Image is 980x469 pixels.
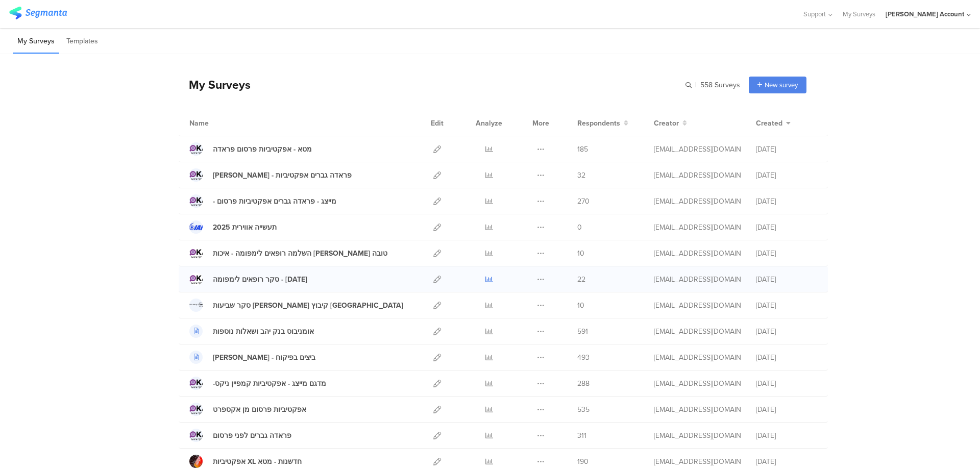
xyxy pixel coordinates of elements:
span: Created [756,118,782,129]
li: My Surveys [13,30,59,54]
div: אומניבוס בנק יהב ושאלות נוספות [213,326,314,337]
button: Created [756,118,791,129]
img: segmanta logo [9,7,67,19]
div: miri@miridikman.co.il [654,326,741,337]
a: מטא - אפקטיביות פרסום פראדה [189,142,312,156]
button: Respondents [577,118,628,129]
div: miri@miridikman.co.il [654,170,741,181]
span: | [694,80,698,90]
div: [DATE] [756,196,817,207]
span: Respondents [577,118,620,129]
div: miri@miridikman.co.il [654,352,741,363]
div: [DATE] [756,274,817,285]
span: 22 [577,274,585,285]
span: New survey [765,80,798,90]
div: [DATE] [756,222,817,233]
div: מטא - אפקטיביות פרסום פראדה [213,144,312,155]
div: miri@miridikman.co.il [654,248,741,259]
div: miri@miridikman.co.il [654,430,741,441]
div: [DATE] [756,378,817,389]
div: My Surveys [179,76,251,93]
a: סקר רופאים לימפומה - [DATE] [189,273,307,286]
div: [DATE] [756,456,817,467]
div: - מייצג - פראדה גברים אפקטיביות פרסום [213,196,336,207]
a: [PERSON_NAME] - פראדה גברים אפקטיביות [189,168,352,182]
span: 0 [577,222,582,233]
div: miri@miridikman.co.il [654,378,741,389]
div: miri@miridikman.co.il [654,196,741,207]
div: [DATE] [756,326,817,337]
a: סקר שביעות [PERSON_NAME] קיבוץ [GEOGRAPHIC_DATA] [189,299,403,312]
span: 535 [577,404,590,415]
a: פראדה גברים לפני פרסום [189,429,291,442]
li: Templates [62,30,103,54]
div: סקר רופאים לימפומה - ספטמבר 2025 [213,274,307,285]
div: טיקטוק - פראדה גברים אפקטיביות [213,170,352,181]
span: 493 [577,352,590,363]
div: השלמה רופאים לימפומה - איכות חיים טובה [213,248,387,259]
div: [DATE] [756,144,817,155]
span: 270 [577,196,590,207]
a: אומניבוס בנק יהב ושאלות נוספות [189,325,314,338]
div: miri@miridikman.co.il [654,144,741,155]
a: תעשייה אווירית 2025 [189,220,277,234]
div: miri@miridikman.co.il [654,404,741,415]
div: [PERSON_NAME] Account [886,9,964,19]
span: 311 [577,430,586,441]
div: תעשייה אווירית 2025 [213,222,277,233]
span: 288 [577,378,590,389]
div: miri@miridikman.co.il [654,222,741,233]
a: - מייצג - פראדה גברים אפקטיביות פרסום [189,194,336,208]
a: השלמה רופאים לימפומה - איכות [PERSON_NAME] טובה [189,246,387,260]
div: אפקטיביות פרסום מן אקספרט [213,404,306,415]
div: [DATE] [756,170,817,181]
div: סקר שביעות רצון קיבוץ כנרת [213,300,403,311]
div: [DATE] [756,352,817,363]
div: [DATE] [756,300,817,311]
div: Analyze [474,110,504,136]
span: 558 Surveys [700,80,740,90]
div: [DATE] [756,248,817,259]
span: 185 [577,144,588,155]
div: Name [189,118,251,129]
div: [DATE] [756,404,817,415]
a: אפקטיביות XL חדשנות - מטא [189,455,302,468]
div: אסף פינק - ביצים בפיקוח [213,352,315,363]
a: [PERSON_NAME] - ביצים בפיקוח [189,351,315,364]
div: [DATE] [756,430,817,441]
a: -מדגם מייצג - אפקטיביות קמפיין ניקס [189,377,326,390]
span: Creator [654,118,679,129]
div: Edit [426,110,448,136]
div: More [530,110,552,136]
button: Creator [654,118,687,129]
span: 591 [577,326,588,337]
span: 10 [577,300,584,311]
div: פראדה גברים לפני פרסום [213,430,291,441]
div: miri@miridikman.co.il [654,456,741,467]
div: אפקטיביות XL חדשנות - מטא [213,456,302,467]
span: 10 [577,248,584,259]
span: Support [803,9,826,19]
div: miri@miridikman.co.il [654,300,741,311]
a: אפקטיביות פרסום מן אקספרט [189,403,306,416]
div: miri@miridikman.co.il [654,274,741,285]
div: -מדגם מייצג - אפקטיביות קמפיין ניקס [213,378,326,389]
span: 190 [577,456,589,467]
span: 32 [577,170,585,181]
